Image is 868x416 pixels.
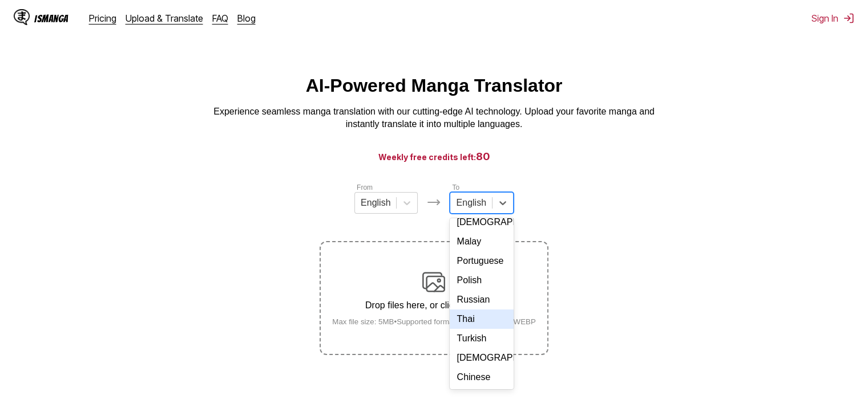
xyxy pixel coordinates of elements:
button: Sign In [812,13,854,24]
a: IsManga LogoIsManga [14,9,89,27]
div: Polish [450,271,513,290]
div: Thai [450,309,513,329]
div: Turkish [450,329,513,348]
h1: AI-Powered Manga Translator [306,75,563,96]
div: [DEMOGRAPHIC_DATA] [450,348,513,368]
div: Malay [450,232,513,251]
small: Max file size: 5MB • Supported formats: JP(E)G, PNG, WEBP [323,317,545,326]
span: 80 [476,150,490,162]
div: IsManga [34,13,68,24]
div: Chinese [450,368,513,387]
a: Blog [237,13,256,24]
p: Drop files here, or click to browse. [323,300,545,311]
a: Upload & Translate [126,13,203,24]
div: Russian [450,290,513,309]
div: [DEMOGRAPHIC_DATA] [450,213,513,232]
img: Languages icon [427,195,441,209]
h3: Weekly free credits left: [27,149,841,164]
a: Pricing [89,13,116,24]
p: Experience seamless manga translation with our cutting-edge AI technology. Upload your favorite m... [206,105,663,131]
img: Sign out [843,13,854,24]
img: IsManga Logo [14,9,30,25]
label: From [357,183,373,191]
div: Portuguese [450,251,513,271]
label: To [452,183,459,191]
a: FAQ [212,13,228,24]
